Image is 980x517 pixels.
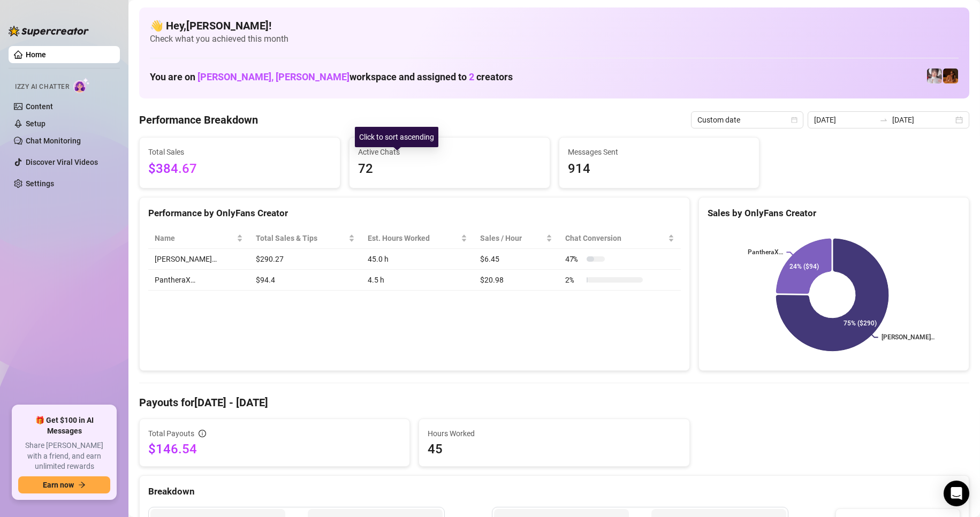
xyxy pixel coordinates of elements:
span: 47 % [565,253,582,265]
span: Hours Worked [428,428,680,439]
th: Chat Conversion [559,228,681,249]
span: to [879,116,888,124]
input: Start date [814,114,875,126]
span: Messages Sent [568,146,751,158]
td: $6.45 [474,249,559,270]
span: calendar [791,117,797,123]
h4: Performance Breakdown [139,112,258,127]
span: Total Sales & Tips [256,232,346,244]
img: AI Chatter [73,78,90,93]
td: 4.5 h [361,270,474,291]
th: Total Sales & Tips [249,228,361,249]
span: 2 % [565,274,582,286]
div: Click to sort ascending [355,127,438,147]
a: Home [26,50,46,59]
div: Performance by OnlyFans Creator [148,206,681,221]
span: 914 [568,159,751,179]
a: Discover Viral Videos [26,158,98,166]
div: Open Intercom Messenger [944,481,969,506]
span: Chat Conversion [565,232,666,244]
span: Check what you achieved this month [150,33,959,45]
td: $290.27 [249,249,361,270]
span: Earn now [43,481,74,489]
img: Rosie [927,69,942,83]
button: Earn nowarrow-right [18,476,110,493]
span: Share [PERSON_NAME] with a friend, and earn unlimited rewards [18,440,110,472]
span: info-circle [199,430,206,437]
span: 45 [428,440,680,458]
td: 45.0 h [361,249,474,270]
span: swap-right [879,116,888,124]
div: Sales by OnlyFans Creator [708,206,960,221]
h1: You are on workspace and assigned to creators [150,71,513,83]
div: Breakdown [148,484,960,499]
span: arrow-right [78,481,86,489]
td: [PERSON_NAME]… [148,249,249,270]
span: 72 [358,159,541,179]
div: Est. Hours Worked [368,232,459,244]
a: Chat Monitoring [26,136,81,145]
img: logo-BBDzfeDw.svg [9,26,89,36]
td: $94.4 [249,270,361,291]
img: PantheraX [943,69,958,83]
a: Setup [26,119,45,128]
a: Content [26,102,53,111]
input: End date [892,114,953,126]
span: 🎁 Get $100 in AI Messages [18,415,110,436]
span: Total Payouts [148,428,194,439]
h4: Payouts for [DATE] - [DATE] [139,395,969,410]
th: Sales / Hour [474,228,559,249]
span: $384.67 [148,159,331,179]
td: PantheraX… [148,270,249,291]
span: [PERSON_NAME], [PERSON_NAME] [197,71,350,82]
span: Izzy AI Chatter [15,82,69,92]
text: [PERSON_NAME]… [882,334,935,341]
span: Active Chats [358,146,541,158]
span: Sales / Hour [480,232,544,244]
text: PantheraX… [748,249,783,256]
span: Custom date [697,112,797,128]
td: $20.98 [474,270,559,291]
h4: 👋 Hey, [PERSON_NAME] ! [150,18,959,33]
span: 2 [469,71,474,82]
span: Name [155,232,234,244]
th: Name [148,228,249,249]
a: Settings [26,179,54,188]
span: $146.54 [148,440,401,458]
span: Total Sales [148,146,331,158]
